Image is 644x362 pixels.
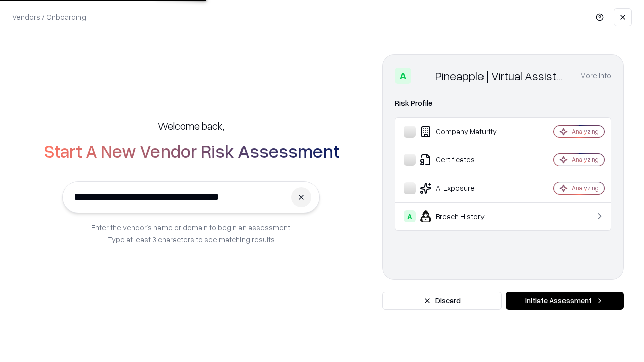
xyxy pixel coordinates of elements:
[572,127,599,136] div: Analyzing
[404,210,524,222] div: Breach History
[395,68,411,84] div: A
[404,182,524,194] div: AI Exposure
[395,97,611,109] div: Risk Profile
[506,292,624,310] button: Initiate Assessment
[44,141,339,161] h2: Start A New Vendor Risk Assessment
[382,292,502,310] button: Discard
[572,184,599,192] div: Analyzing
[158,119,224,133] h5: Welcome back,
[435,68,568,84] div: Pineapple | Virtual Assistant Agency
[580,67,611,85] button: More info
[404,210,416,222] div: A
[12,12,86,22] p: Vendors / Onboarding
[415,68,431,84] img: Pineapple | Virtual Assistant Agency
[404,154,524,166] div: Certificates
[404,126,524,138] div: Company Maturity
[572,155,599,164] div: Analyzing
[91,221,292,245] p: Enter the vendor’s name or domain to begin an assessment. Type at least 3 characters to see match...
